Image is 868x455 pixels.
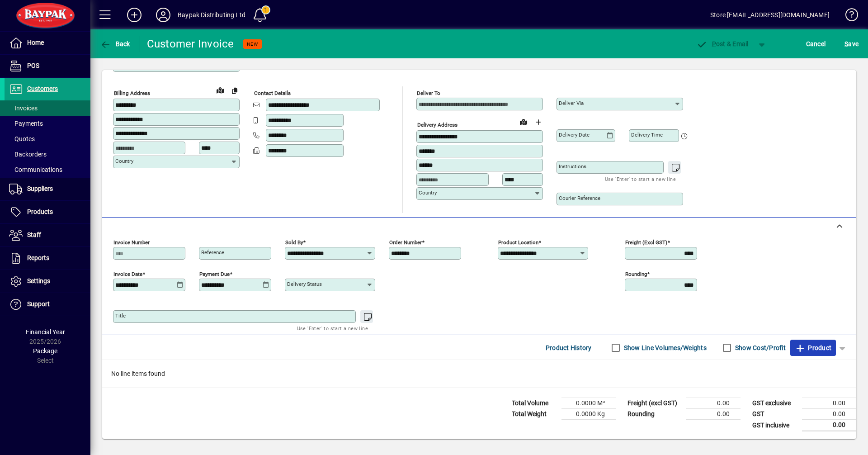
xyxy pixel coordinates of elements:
[100,40,130,47] span: Back
[5,224,90,246] a: Staff
[98,36,132,52] button: Back
[9,120,43,127] span: Payments
[802,398,856,409] td: 0.00
[686,398,741,409] td: 0.00
[5,247,90,270] a: Reports
[9,151,47,158] span: Backorders
[27,300,50,308] span: Support
[710,8,830,22] div: Store [EMAIL_ADDRESS][DOMAIN_NAME]
[625,239,667,246] mat-label: Freight (excl GST)
[5,55,90,77] a: POS
[790,340,836,356] button: Product
[115,313,126,319] mat-label: Title
[806,37,826,51] span: Cancel
[623,398,686,409] td: Freight (excl GST)
[507,409,561,420] td: Total Weight
[90,36,140,52] app-page-header-button: Back
[5,162,90,177] a: Communications
[844,40,848,47] span: S
[516,114,531,129] a: View on map
[802,409,856,420] td: 0.00
[842,36,861,52] button: Save
[102,360,856,388] div: No line items found
[199,271,230,277] mat-label: Payment due
[9,135,35,142] span: Quotes
[27,254,49,261] span: Reports
[27,185,53,192] span: Suppliers
[9,166,62,173] span: Communications
[844,37,859,51] span: ave
[542,340,595,356] button: Product History
[748,420,802,431] td: GST inclusive
[748,398,802,409] td: GST exclusive
[227,83,242,98] button: Copy to Delivery address
[559,100,584,106] mat-label: Deliver via
[5,32,90,54] a: Home
[5,147,90,162] a: Backorders
[5,116,90,131] a: Payments
[5,270,90,293] a: Settings
[531,115,545,129] button: Choose address
[605,174,676,184] mat-hint: Use 'Enter' to start a new line
[247,41,258,47] span: NEW
[285,239,303,246] mat-label: Sold by
[389,239,422,246] mat-label: Order number
[5,100,90,116] a: Invoices
[201,249,224,256] mat-label: Reference
[5,178,90,200] a: Suppliers
[631,132,663,138] mat-label: Delivery time
[9,104,38,112] span: Invoices
[498,239,538,246] mat-label: Product location
[287,281,322,287] mat-label: Delivery status
[692,36,753,52] button: Post & Email
[297,323,368,333] mat-hint: Use 'Enter' to start a new line
[623,409,686,420] td: Rounding
[26,328,65,336] span: Financial Year
[419,190,437,196] mat-label: Country
[625,271,647,277] mat-label: Rounding
[5,131,90,147] a: Quotes
[27,85,58,92] span: Customers
[559,132,590,138] mat-label: Delivery date
[559,163,586,170] mat-label: Instructions
[5,293,90,316] a: Support
[802,420,856,431] td: 0.00
[712,40,716,47] span: P
[804,36,828,52] button: Cancel
[622,343,707,352] label: Show Line Volumes/Weights
[113,271,142,277] mat-label: Invoice date
[559,195,600,201] mat-label: Courier Reference
[507,398,561,409] td: Total Volume
[178,8,245,22] div: Baypak Distributing Ltd
[33,347,57,355] span: Package
[115,158,133,164] mat-label: Country
[27,39,44,46] span: Home
[5,201,90,223] a: Products
[27,208,53,215] span: Products
[546,341,592,355] span: Product History
[147,37,234,51] div: Customer Invoice
[733,343,786,352] label: Show Cost/Profit
[696,40,749,47] span: ost & Email
[839,2,857,31] a: Knowledge Base
[686,409,741,420] td: 0.00
[213,83,227,97] a: View on map
[149,7,178,23] button: Profile
[748,409,802,420] td: GST
[795,341,831,355] span: Product
[561,398,616,409] td: 0.0000 M³
[27,277,50,284] span: Settings
[27,62,39,69] span: POS
[27,231,41,238] span: Staff
[561,409,616,420] td: 0.0000 Kg
[417,90,440,96] mat-label: Deliver To
[113,239,150,246] mat-label: Invoice number
[120,7,149,23] button: Add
